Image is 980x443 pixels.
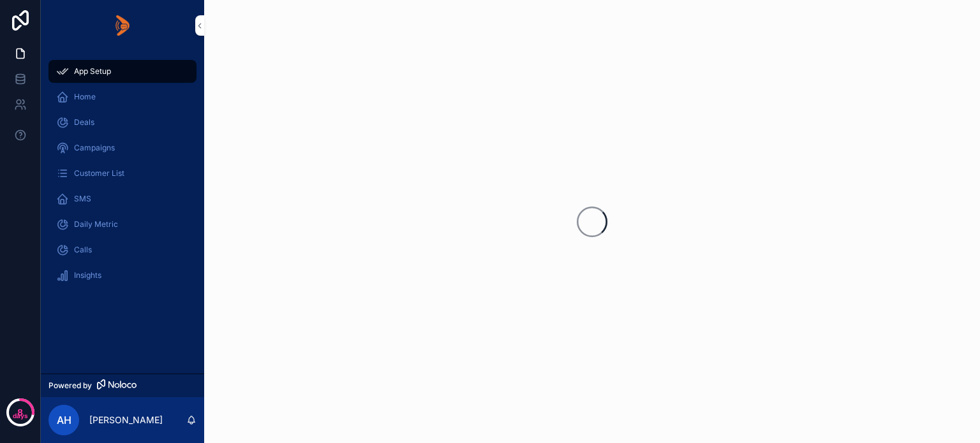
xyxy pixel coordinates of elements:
a: Campaigns [48,136,197,159]
span: Campaigns [74,143,115,153]
a: Calls [48,238,197,261]
a: Deals [48,111,197,134]
a: Insights [48,264,197,287]
img: App logo [115,15,130,36]
div: scrollable content [41,51,204,303]
a: Home [48,85,197,108]
p: 8 [17,406,23,419]
a: Daily Metric [48,213,197,236]
span: Home [74,92,96,102]
a: SMS [48,187,197,210]
span: Customer List [74,168,124,178]
span: Daily Metric [74,219,118,229]
span: App Setup [74,66,111,76]
span: Insights [74,270,101,280]
span: AH [57,412,71,428]
a: Customer List [48,162,197,185]
span: Deals [74,117,94,127]
a: Powered by [41,374,204,397]
span: Calls [74,245,92,255]
p: days [13,411,28,421]
span: SMS [74,194,91,204]
p: [PERSON_NAME] [89,414,163,426]
span: Powered by [48,381,92,391]
a: App Setup [48,60,197,83]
